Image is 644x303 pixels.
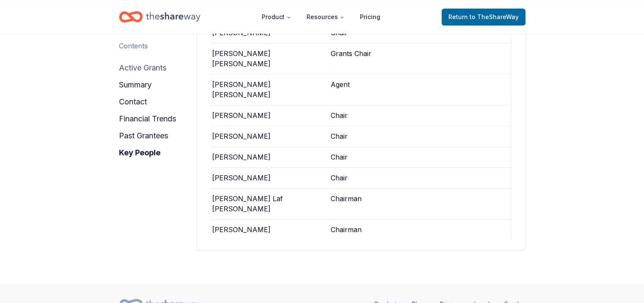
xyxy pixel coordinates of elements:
button: Resources [300,8,351,25]
span: to TheShareWay [470,13,519,20]
a: Returnto TheShareWay [442,8,525,25]
span: [PERSON_NAME] [PERSON_NAME] [212,49,271,68]
span: Chair [331,174,348,182]
button: financial trends [119,112,176,126]
a: Home [119,7,200,27]
span: Chair [331,111,348,120]
span: [PERSON_NAME] [212,153,271,161]
span: Chairman [331,225,362,234]
button: active grants [119,61,166,75]
span: [PERSON_NAME] [212,174,271,182]
button: key people [119,146,160,160]
span: Chair [331,132,348,140]
span: Chair [331,153,348,161]
span: [PERSON_NAME] [PERSON_NAME] [212,80,271,99]
button: past grantees [119,129,168,143]
span: [PERSON_NAME] [212,225,271,234]
span: Chairman [331,194,362,203]
span: Chair [331,28,348,37]
span: Return [448,12,519,22]
button: Product [255,8,298,25]
span: [PERSON_NAME] [212,28,271,37]
a: Pricing [353,8,387,25]
div: Contents [119,41,148,51]
span: Agent [331,80,350,89]
button: summary [119,78,152,92]
span: [PERSON_NAME] Laf [PERSON_NAME] [212,194,283,213]
nav: Main [255,7,387,27]
span: Grants Chair [331,49,371,58]
span: [PERSON_NAME] [212,132,271,140]
span: [PERSON_NAME] [212,111,271,120]
button: contact [119,95,147,109]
